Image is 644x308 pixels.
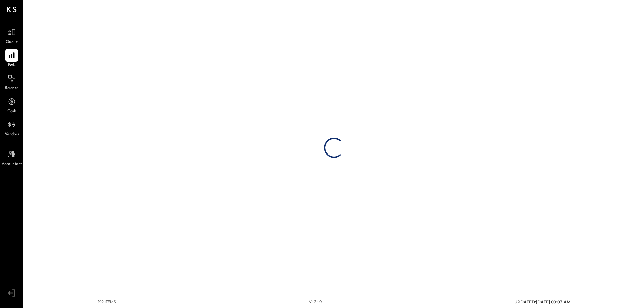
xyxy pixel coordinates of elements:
span: Cash [7,109,16,115]
span: UPDATED: [DATE] 09:03 AM [514,299,570,304]
span: Queue [6,39,18,45]
a: Balance [0,72,23,91]
a: Cash [0,95,23,115]
a: Accountant [0,148,23,167]
span: Accountant [2,161,22,167]
a: Queue [0,26,23,45]
span: Vendors [5,132,19,138]
a: P&L [0,49,23,68]
div: v 4.34.0 [309,299,322,305]
a: Vendors [0,118,23,138]
div: 192 items [98,299,116,305]
span: Balance [5,85,19,91]
span: P&L [8,62,16,68]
